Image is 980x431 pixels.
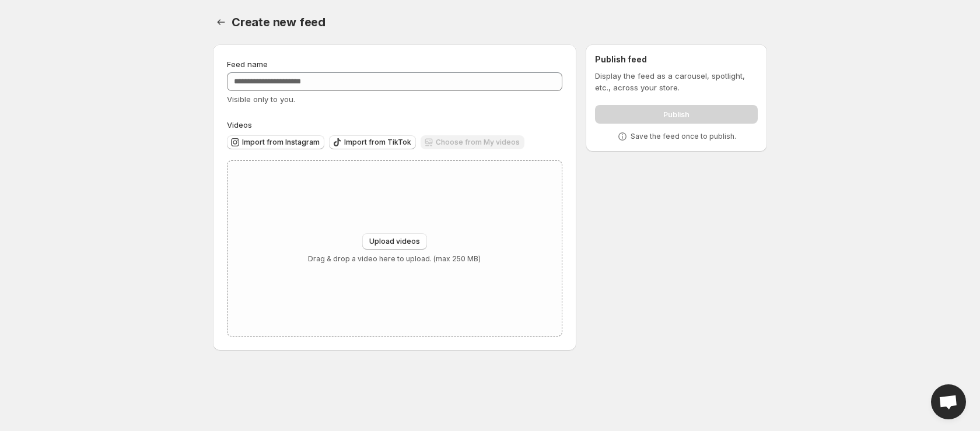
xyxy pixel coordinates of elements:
[329,135,416,149] button: Import from TikTok
[232,15,325,29] span: Create new feed
[308,254,481,264] p: Drag & drop a video here to upload. (max 250 MB)
[369,237,420,246] span: Upload videos
[931,384,966,419] a: Open chat
[344,138,411,147] span: Import from TikTok
[362,233,427,250] button: Upload videos
[227,120,252,129] span: Videos
[595,70,758,93] p: Display the feed as a carousel, spotlight, etc., across your store.
[595,54,758,65] h2: Publish feed
[227,94,295,104] span: Visible only to you.
[227,59,268,69] span: Feed name
[227,135,324,149] button: Import from Instagram
[242,138,320,147] span: Import from Instagram
[631,132,736,141] p: Save the feed once to publish.
[213,14,229,30] button: Settings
